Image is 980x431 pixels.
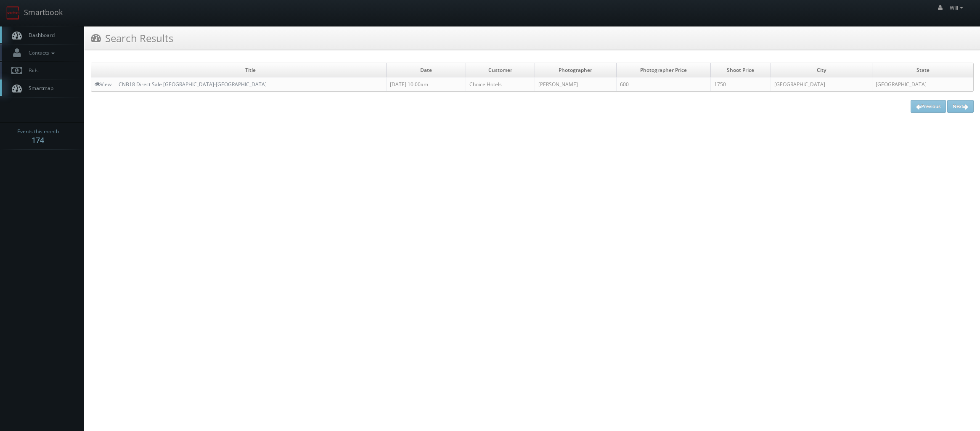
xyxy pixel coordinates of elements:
[24,67,39,74] span: Bids
[24,49,57,56] span: Contacts
[24,32,55,39] span: Dashboard
[771,77,872,92] td: [GEOGRAPHIC_DATA]
[535,77,616,92] td: [PERSON_NAME]
[710,77,771,92] td: 1750
[771,63,872,77] td: City
[6,6,20,20] img: smartbook-logo.png
[872,77,973,92] td: [GEOGRAPHIC_DATA]
[616,63,710,77] td: Photographer Price
[95,81,111,88] a: View
[872,63,973,77] td: State
[466,77,535,92] td: Choice Hotels
[710,63,771,77] td: Shoot Price
[386,77,466,92] td: [DATE] 10:00am
[91,31,173,45] h3: Search Results
[24,85,53,92] span: Smartmap
[119,81,267,88] a: CNB18 Direct Sale [GEOGRAPHIC_DATA]-[GEOGRAPHIC_DATA]
[17,127,59,136] span: Events this month
[535,63,616,77] td: Photographer
[386,63,466,77] td: Date
[32,135,44,145] strong: 174
[950,4,966,11] span: Will
[466,63,535,77] td: Customer
[115,63,387,77] td: Title
[616,77,710,92] td: 600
